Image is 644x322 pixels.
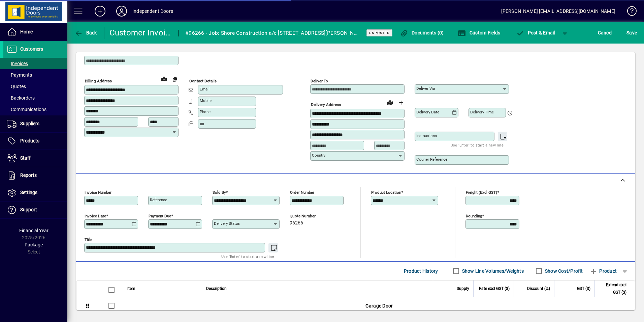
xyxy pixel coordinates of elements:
mat-label: Courier Reference [416,157,447,162]
label: Show Line Volumes/Weights [461,268,524,274]
span: Discount (%) [527,285,550,292]
a: Support [3,202,67,218]
span: Product History [404,266,438,276]
span: Support [20,207,37,212]
mat-label: Title [85,237,92,242]
div: [PERSON_NAME] [EMAIL_ADDRESS][DOMAIN_NAME] [501,6,615,17]
button: Cancel [596,27,614,39]
app-page-header-button: Back [67,27,104,39]
span: Home [20,29,33,34]
span: Description [206,285,227,292]
mat-label: Mobile [200,98,212,103]
button: Product [586,265,620,277]
div: #96266 - Job: Shore Construction a/c [STREET_ADDRESS][PERSON_NAME] [185,28,358,38]
span: 96266 [290,220,303,226]
a: Invoices [3,58,67,69]
span: Documents (0) [400,30,444,35]
button: Save [625,27,639,39]
span: Product [589,266,617,276]
span: GST ($) [577,285,590,292]
span: Unposted [369,31,390,35]
mat-hint: Use 'Enter' to start a new line [221,252,274,260]
span: Staff [20,155,31,161]
button: Choose address [395,97,406,108]
button: Custom Fields [456,27,502,39]
div: Independent Doors [132,6,173,17]
mat-label: Invoice number [85,190,111,195]
span: Invoices [7,61,28,66]
span: Package [25,242,43,247]
span: Supply [457,285,469,292]
a: Payments [3,69,67,81]
span: Rate excl GST ($) [479,285,510,292]
a: Reports [3,167,67,184]
mat-label: Phone [200,109,211,114]
a: Communications [3,104,67,115]
mat-label: Delivery time [470,110,494,114]
span: Customers [20,46,43,52]
mat-label: Delivery date [416,110,439,114]
span: Settings [20,190,37,195]
mat-label: Invoice date [85,214,106,218]
div: Customer Invoice [109,27,172,38]
label: Show Cost/Profit [544,268,583,274]
button: Copy to Delivery address [169,74,180,84]
button: Profile [111,5,132,17]
mat-hint: Use 'Enter' to start a new line [451,141,504,149]
span: Communications [7,107,46,112]
mat-label: Deliver To [311,79,328,83]
span: S [626,30,629,35]
span: Reports [20,172,37,178]
span: Item [127,285,135,292]
a: Suppliers [3,115,67,132]
mat-label: Instructions [416,133,437,138]
span: Backorders [7,95,35,101]
span: Payments [7,72,32,78]
mat-label: Deliver via [416,86,435,91]
span: Financial Year [19,228,49,233]
a: Quotes [3,81,67,92]
a: Knowledge Base [622,1,636,23]
mat-label: Payment due [149,214,171,218]
mat-label: Reference [150,197,167,202]
span: ave [626,27,637,38]
a: Settings [3,184,67,201]
button: Back [73,27,99,39]
span: Suppliers [20,121,39,126]
span: Custom Fields [458,30,500,35]
span: P [528,30,531,35]
mat-label: Freight (excl GST) [466,190,497,195]
span: ost & Email [516,30,555,35]
span: Products [20,138,39,143]
span: Cancel [598,27,613,38]
a: View on map [385,97,395,108]
a: Products [3,133,67,150]
button: Add [89,5,111,17]
mat-label: Product location [371,190,401,195]
a: Backorders [3,92,67,104]
button: Product History [401,265,441,277]
span: Quotes [7,84,26,89]
a: Home [3,24,67,41]
a: View on map [159,73,169,84]
button: Post & Email [513,27,558,39]
span: Extend excl GST ($) [599,281,626,296]
mat-label: Delivery status [214,221,240,226]
button: Documents (0) [398,27,446,39]
mat-label: Rounding [466,214,482,218]
mat-label: Sold by [213,190,226,195]
mat-label: Email [200,87,210,91]
a: Staff [3,150,67,167]
div: Garage Door [123,297,635,315]
mat-label: Order number [290,190,314,195]
mat-label: Country [312,153,325,158]
span: Back [74,30,97,35]
span: Quote number [290,214,330,218]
